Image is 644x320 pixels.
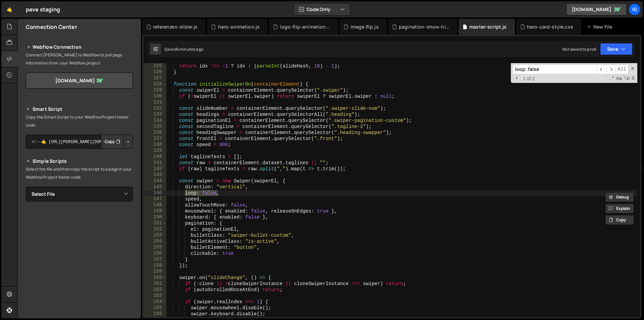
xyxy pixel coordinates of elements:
div: 152 [144,226,166,232]
h2: Simple Scripts [26,157,133,165]
div: 142 [144,166,166,172]
div: 153 [144,232,166,238]
div: 155 [144,244,166,250]
div: 163 [144,293,166,299]
div: 150 [144,214,166,220]
div: image flip.js [351,24,379,30]
div: 127 [144,75,166,81]
p: Select the file and then copy the script to a page in your Webflow Project footer code. [26,165,133,181]
div: hero-animation.js [218,24,260,30]
iframe: YouTube video player [26,213,133,273]
div: 148 [144,202,166,208]
span: Toggle Replace mode [513,75,520,82]
div: 165 [144,305,166,311]
h2: Smart Script [26,105,133,113]
div: 143 [144,172,166,178]
textarea: <!--🤙 [URL][PERSON_NAME][DOMAIN_NAME]> <script>document.addEventListener("DOMContentLoaded", func... [26,135,133,149]
div: 136 [144,130,166,136]
button: Debug [605,192,634,202]
div: 154 [144,238,166,244]
a: 🤙 [1,1,18,17]
div: 139 [144,148,166,154]
div: hero-card-style.css [527,24,573,30]
div: 145 [144,184,166,190]
div: 133 [144,111,166,118]
div: referenzen-slider.js [153,24,198,30]
div: 156 [144,250,166,257]
div: 128 [144,81,166,87]
div: 134 [144,118,166,124]
span: CaseSensitive Search [615,75,623,82]
div: 135 [144,124,166,130]
div: 164 [144,299,166,305]
a: ig [629,3,641,15]
input: Search for [513,64,597,74]
button: Code Only [294,3,350,15]
a: [DOMAIN_NAME] [26,73,133,89]
div: 166 [144,311,166,317]
div: Not saved to prod [562,46,596,52]
div: 149 [144,208,166,214]
button: Save [600,43,633,55]
span: 1 of 2 [520,76,538,82]
div: 151 [144,220,166,226]
div: logo-flip-animation.js [280,24,330,30]
div: 125 [144,63,166,69]
div: 138 [144,142,166,148]
div: pave staging [26,5,60,13]
span: ​ [597,64,606,74]
div: Saved [164,46,203,52]
div: 132 [144,105,166,111]
div: 126 [144,69,166,75]
div: 130 [144,93,166,99]
span: RegExp Search [608,75,615,82]
button: Copy [101,135,124,149]
div: 147 [144,196,166,202]
span: Search In Selection [631,75,635,82]
div: 159 [144,269,166,275]
div: 146 [144,190,166,196]
span: ​ [606,64,615,74]
div: 161 [144,281,166,287]
p: Connect [PERSON_NAME] to Webflow to pull page information from your Webflow project [26,51,133,67]
div: 129 [144,87,166,93]
button: Copy [605,215,634,225]
button: Explain [605,203,634,214]
div: 162 [144,287,166,293]
h2: Webflow Connection [26,43,133,51]
div: New File [587,24,615,30]
div: Button group with nested dropdown [101,135,133,149]
div: 158 [144,263,166,269]
div: master-script.js [469,24,507,30]
p: Copy the Smart Script to your Webflow Project footer code. [26,113,133,129]
a: [DOMAIN_NAME] [566,3,627,15]
div: pagination-show-hide.js [399,24,449,30]
div: 6 minutes ago [176,46,203,52]
div: 131 [144,99,166,105]
div: 157 [144,257,166,263]
div: 137 [144,136,166,142]
span: Alt-Enter [615,64,629,74]
h2: Connection Center [26,23,77,31]
div: 140 [144,154,166,160]
div: 141 [144,160,166,166]
span: Whole Word Search [623,75,630,82]
div: 144 [144,178,166,184]
div: 160 [144,275,166,281]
